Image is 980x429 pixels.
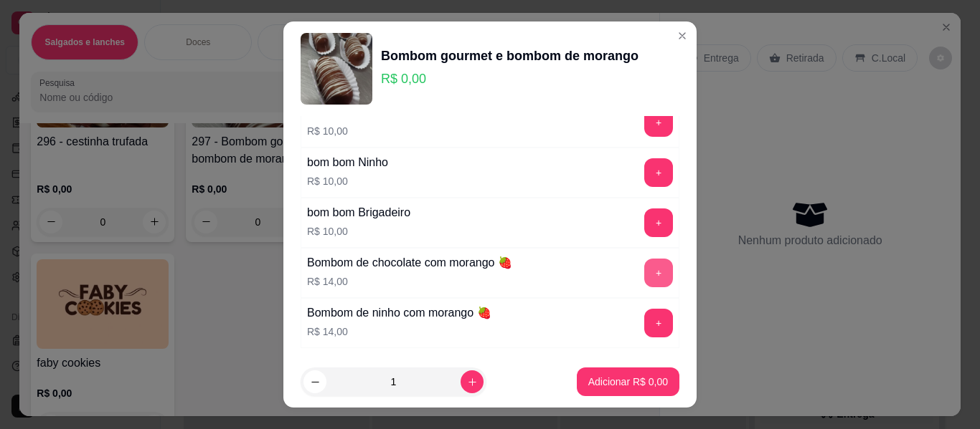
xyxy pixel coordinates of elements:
[644,259,673,287] button: add
[644,309,673,337] button: add
[461,370,484,393] button: increase-product-quantity
[307,124,398,138] p: R$ 10,00
[644,208,673,237] button: add
[307,274,512,289] p: R$ 14,00
[307,154,388,171] div: bom bom Ninho
[307,304,491,322] div: Bombom de ninho com morango 🍓
[307,254,512,271] div: Bombom de chocolate com morango 🍓
[644,108,673,137] button: add
[303,370,326,393] button: decrease-product-quantity
[671,24,694,47] button: Close
[644,158,673,187] button: add
[381,46,639,66] div: Bombom gourmet e bombom de morango
[588,375,668,389] p: Adicionar R$ 0,00
[381,69,639,89] p: R$ 0,00
[307,224,410,238] p: R$ 10,00
[577,367,679,396] button: Adicionar R$ 0,00
[307,174,388,188] p: R$ 10,00
[301,33,372,105] img: product-image
[307,324,491,339] p: R$ 14,00
[307,204,410,221] div: bom bom Brigadeiro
